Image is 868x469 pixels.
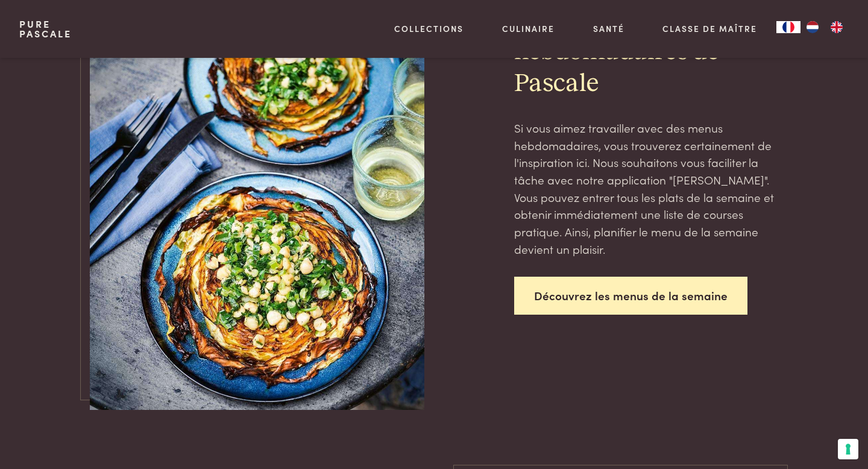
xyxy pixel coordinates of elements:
a: Découvrez les menus de la semaine [514,277,747,315]
button: Vos préférences en matière de consentement pour les technologies de suivi [838,439,858,459]
ul: Language list [800,21,849,33]
p: Si vous aimez travailler avec des menus hebdomadaires, vous trouverez certainement de l'inspirati... [514,119,778,258]
a: Culinaire [502,22,555,35]
div: Language [776,21,800,33]
a: FR [776,21,800,33]
a: PurePascale [19,19,72,39]
a: Santé [593,22,624,35]
a: NL [800,21,825,33]
a: Collections [394,22,464,35]
a: EN [825,21,849,33]
aside: Language selected: Français [776,21,849,33]
a: Classe de maître [662,22,757,35]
